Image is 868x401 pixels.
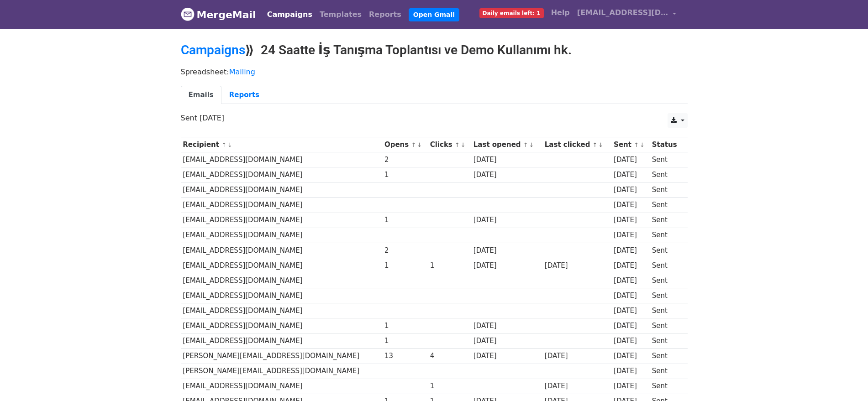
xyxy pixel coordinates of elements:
a: Daily emails left: 1 [476,4,547,22]
a: ↓ [461,141,466,148]
td: Sent [650,167,683,182]
td: Sent [650,273,683,288]
th: Opens [382,137,428,152]
div: [DATE] [545,351,610,361]
div: [DATE] [614,200,647,210]
span: [EMAIL_ADDRESS][DOMAIN_NAME] [577,7,668,18]
td: Sent [650,288,683,303]
a: Campaigns [263,5,316,24]
td: Sent [650,152,683,167]
div: [DATE] [614,170,647,180]
div: [DATE] [614,306,647,316]
a: Help [547,4,573,22]
div: 1 [384,170,426,180]
div: [DATE] [473,321,540,331]
th: Sent [611,137,650,152]
th: Clicks [428,137,471,152]
div: [DATE] [473,155,540,165]
a: ↓ [227,141,232,148]
div: [DATE] [614,336,647,346]
td: Sent [650,213,683,228]
iframe: Chat Widget [822,357,868,401]
td: Sent [650,243,683,258]
a: Open Gmail [409,8,459,21]
td: Sent [650,228,683,243]
a: Reports [365,5,405,24]
a: Emails [181,86,221,104]
td: [EMAIL_ADDRESS][DOMAIN_NAME] [181,333,383,349]
div: [DATE] [614,230,647,240]
div: [DATE] [614,291,647,301]
a: ↓ [529,141,534,148]
td: [PERSON_NAME][EMAIL_ADDRESS][DOMAIN_NAME] [181,349,383,364]
div: [DATE] [614,155,647,165]
th: Status [650,137,683,152]
a: ↑ [221,141,226,148]
td: [EMAIL_ADDRESS][DOMAIN_NAME] [181,288,383,303]
div: [DATE] [614,351,647,361]
p: Sent [DATE] [181,113,688,123]
th: Recipient [181,137,383,152]
td: [EMAIL_ADDRESS][DOMAIN_NAME] [181,152,383,167]
div: [DATE] [614,260,647,271]
div: 13 [384,351,426,361]
a: MergeMail [181,5,256,24]
div: 2 [384,155,426,165]
td: [EMAIL_ADDRESS][DOMAIN_NAME] [181,243,383,258]
td: Sent [650,349,683,364]
div: [DATE] [614,276,647,286]
div: [DATE] [614,321,647,331]
td: Sent [650,303,683,318]
div: 2 [384,245,426,256]
a: ↑ [523,141,528,148]
div: 4 [430,351,469,361]
div: [DATE] [473,245,540,256]
td: [EMAIL_ADDRESS][DOMAIN_NAME] [181,213,383,228]
a: ↑ [411,141,416,148]
td: Sent [650,318,683,333]
a: Campaigns [181,42,245,57]
div: [DATE] [545,381,610,391]
img: MergeMail logo [181,7,195,21]
td: [EMAIL_ADDRESS][DOMAIN_NAME] [181,273,383,288]
td: Sent [650,379,683,394]
div: [DATE] [614,185,647,195]
a: ↓ [598,141,603,148]
div: 1 [430,381,469,391]
div: 1 [430,260,469,271]
a: ↓ [640,141,645,148]
td: [EMAIL_ADDRESS][DOMAIN_NAME] [181,167,383,182]
td: [EMAIL_ADDRESS][DOMAIN_NAME] [181,228,383,243]
div: [DATE] [614,366,647,376]
a: ↑ [455,141,460,148]
td: [PERSON_NAME][EMAIL_ADDRESS][DOMAIN_NAME] [181,364,383,379]
td: Sent [650,182,683,198]
div: [DATE] [614,381,647,391]
a: [EMAIL_ADDRESS][DOMAIN_NAME] [573,4,680,25]
a: ↑ [593,141,598,148]
a: Mailing [229,68,255,76]
a: ↓ [417,141,422,148]
td: Sent [650,364,683,379]
div: 1 [384,215,426,225]
td: Sent [650,333,683,349]
div: 1 [384,336,426,346]
div: [DATE] [473,170,540,180]
div: [DATE] [545,260,610,271]
div: [DATE] [473,336,540,346]
td: [EMAIL_ADDRESS][DOMAIN_NAME] [181,303,383,318]
div: [DATE] [614,245,647,256]
td: Sent [650,198,683,213]
div: 1 [384,260,426,271]
a: Templates [316,5,365,24]
td: [EMAIL_ADDRESS][DOMAIN_NAME] [181,318,383,333]
a: ↑ [634,141,639,148]
span: Daily emails left: 1 [479,8,544,18]
a: Reports [221,86,267,104]
td: [EMAIL_ADDRESS][DOMAIN_NAME] [181,379,383,394]
p: Spreadsheet: [181,67,688,77]
td: [EMAIL_ADDRESS][DOMAIN_NAME] [181,198,383,213]
div: [DATE] [614,215,647,225]
h2: ⟫ 24 Saatte İş Tanışma Toplantısı ve Demo Kullanımı hk. [181,42,688,58]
